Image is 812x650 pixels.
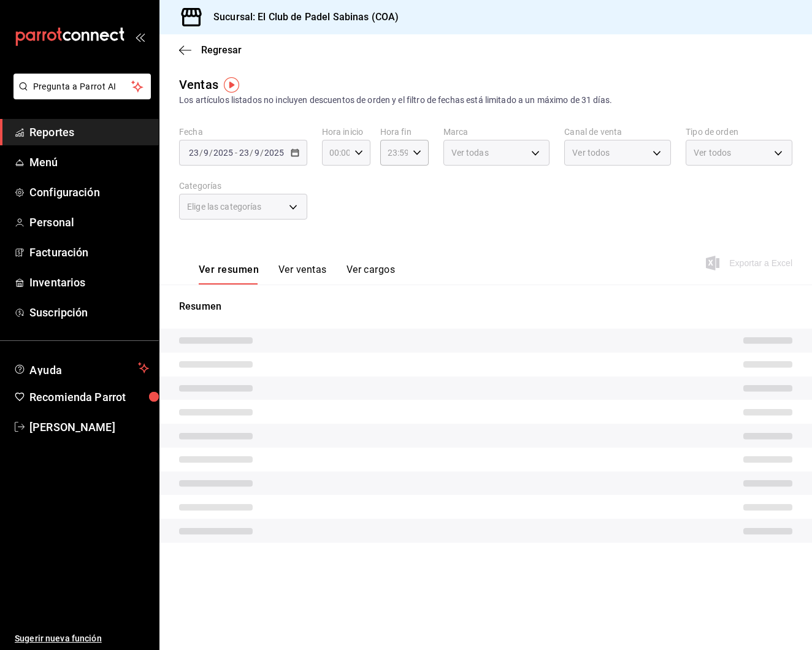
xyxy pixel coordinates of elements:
label: Hora fin [380,128,429,136]
div: Ventas [179,75,218,94]
span: Configuración [29,184,149,201]
span: / [209,148,213,158]
label: Fecha [179,128,307,136]
input: -- [203,148,209,158]
label: Categorías [179,182,307,190]
button: Pregunta a Parrot AI [13,74,151,99]
button: open_drawer_menu [135,32,145,42]
input: -- [188,148,199,158]
span: Personal [29,214,149,231]
span: Sugerir nueva función [15,632,149,645]
span: Ver todos [694,147,731,159]
div: navigation tabs [199,264,395,285]
a: Pregunta a Parrot AI [9,89,151,102]
span: / [250,148,253,158]
span: Elige las categorías [187,201,262,213]
button: Ver cargos [347,264,396,285]
img: Tooltip marker [224,77,239,93]
span: [PERSON_NAME] [29,419,149,435]
span: Facturación [29,244,149,261]
button: Ver resumen [199,264,259,285]
label: Hora inicio [322,128,370,136]
label: Canal de venta [564,128,671,136]
span: Recomienda Parrot [29,389,149,405]
span: Menú [29,154,149,170]
input: -- [239,148,250,158]
input: ---- [213,148,234,158]
h3: Sucursal: El Club de Padel Sabinas (COA) [204,10,399,25]
label: Marca [443,128,550,136]
button: Ver ventas [278,264,327,285]
span: Suscripción [29,304,149,321]
span: Ver todas [451,147,489,159]
p: Resumen [179,299,792,314]
div: Los artículos listados no incluyen descuentos de orden y el filtro de fechas está limitado a un m... [179,94,792,107]
input: -- [254,148,260,158]
span: Inventarios [29,274,149,291]
span: / [260,148,264,158]
span: Ayuda [29,361,133,375]
span: / [199,148,203,158]
button: Regresar [179,44,242,56]
input: ---- [264,148,285,158]
span: - [235,148,237,158]
span: Regresar [201,44,242,56]
span: Pregunta a Parrot AI [33,80,132,93]
span: Ver todos [572,147,610,159]
label: Tipo de orden [686,128,792,136]
span: Reportes [29,124,149,140]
